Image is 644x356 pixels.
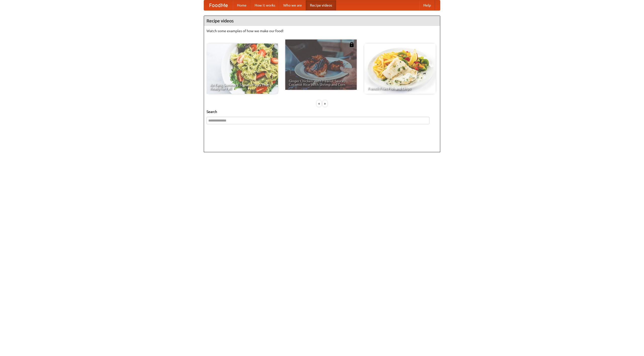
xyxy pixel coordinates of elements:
[368,87,432,90] span: French Fries Fish and Chips
[364,44,436,94] a: French Fries Fish and Chips
[233,0,251,10] a: Home
[210,83,274,90] span: An Easy, Summery Tomato Pasta That's Ready for Fall
[251,0,279,10] a: How it works
[306,0,336,10] a: Recipe videos
[204,16,440,26] h4: Recipe videos
[207,109,437,114] h5: Search
[279,0,306,10] a: Who we are
[204,0,233,10] a: FoodMe
[207,44,278,94] a: An Easy, Summery Tomato Pasta That's Ready for Fall
[419,0,435,10] a: Help
[207,28,437,33] p: Watch some examples of how we make our food!
[317,100,321,107] div: «
[323,100,327,107] div: »
[349,42,354,47] img: 483408.png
